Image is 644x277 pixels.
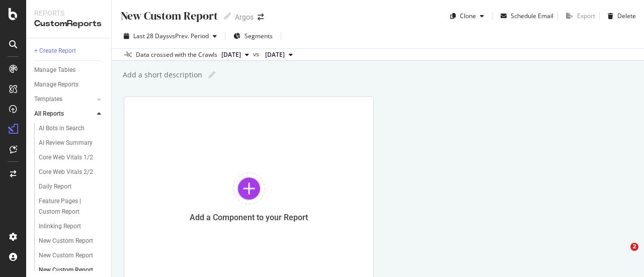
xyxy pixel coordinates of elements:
span: vs [253,50,261,59]
div: Manage Reports [34,79,78,90]
div: Schedule Email [511,12,553,20]
div: Reports [34,8,103,18]
div: AI Review Summary [39,138,93,148]
div: Core Web Vitals 2/2 [39,167,93,177]
a: Inlinking Report [39,221,104,232]
span: 2025 Aug. 6th [265,50,285,59]
a: Core Web Vitals 1/2 [39,152,104,163]
div: Manage Tables [34,65,75,75]
span: Segments [245,32,273,40]
a: Daily Report [39,181,104,192]
div: Templates [34,94,62,105]
button: [DATE] [261,49,297,61]
span: 2025 Sep. 3rd [221,50,241,59]
div: All Reports [34,109,64,119]
button: Schedule Email [497,8,553,24]
a: Core Web Vitals 2/2 [39,167,104,177]
span: vs Prev. Period [169,32,209,40]
button: Clone [446,8,488,24]
a: AI Bots in Search [39,123,104,134]
div: Add a short description [122,70,202,80]
a: New Custom Report [39,250,104,261]
div: New Custom Report [39,250,93,261]
div: CustomReports [34,18,103,30]
div: AI Bots in Search [39,123,85,134]
button: [DATE] [217,49,253,61]
button: Export [562,8,595,24]
i: Edit report name [208,71,215,78]
div: Inlinking Report [39,221,81,232]
span: 2 [630,243,638,251]
div: arrow-right-arrow-left [258,14,264,21]
a: All Reports [34,109,94,119]
a: Feature Pages | Custom Report [39,196,104,217]
i: Edit report name [224,13,231,20]
div: Export [577,12,595,20]
div: Add a Component to your Report [190,213,308,222]
iframe: Intercom live chat [610,243,634,267]
button: Delete [604,8,636,24]
div: Delete [617,12,636,20]
a: Manage Tables [34,65,104,75]
a: Manage Reports [34,79,104,90]
div: New Custom Report [39,236,93,246]
div: Argos [235,12,254,22]
div: Core Web Vitals 1/2 [39,152,93,163]
a: + Create Report [34,46,104,56]
div: New Custom Report [120,8,218,24]
a: AI Review Summary [39,138,104,148]
button: Last 28 DaysvsPrev. Period [120,28,221,44]
div: Daily Report [39,181,71,192]
span: Last 28 Days [133,32,169,40]
div: New Custom Report [39,265,93,275]
a: New Custom Report [39,236,104,246]
div: Data crossed with the Crawls [136,50,217,59]
div: + Create Report [34,46,76,56]
a: Templates [34,94,94,105]
div: Clone [460,12,476,20]
button: Segments [229,28,277,44]
div: Feature Pages | Custom Report [39,196,97,217]
a: New Custom Report [39,265,104,275]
